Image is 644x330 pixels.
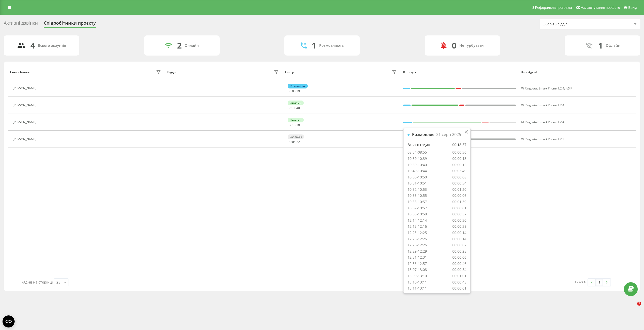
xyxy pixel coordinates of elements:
div: 10:55-10:57 [408,200,427,204]
div: 1 [598,41,603,50]
span: 1 [637,302,641,306]
div: Онлайн [185,43,199,48]
div: 12:25-12:26 [408,237,427,242]
div: 10:55-10:55 [408,193,427,198]
span: 00 [292,89,296,93]
div: Статус [285,70,295,74]
div: 00:01:39 [452,200,466,204]
div: Розмовляють [319,43,344,48]
span: 00 [288,89,291,93]
div: 2 [177,41,182,50]
span: Налаштування профілю [581,6,620,10]
div: 00:00:06 [452,193,466,198]
div: 10:58-10:58 [408,212,427,217]
div: 12:14-12:14 [408,218,427,223]
div: 00:00:36 [452,150,466,155]
div: 00:00:01 [452,286,466,291]
div: 00:01:20 [452,187,466,192]
div: 10:40-10:44 [408,169,427,173]
div: 10:57-10:57 [408,206,427,211]
div: В статусі [403,70,516,74]
div: 21 серп 2025 [436,132,461,137]
span: 05 [292,140,296,144]
span: M Ringostat Smart Phone 1.2.4 [521,120,564,124]
div: 00:00:25 [452,249,466,254]
div: [PERSON_NAME] [13,120,38,124]
div: 13:13-13:13 [408,292,427,297]
div: Активні дзвінки [4,20,38,28]
span: Вихід [628,6,637,10]
div: 00:00:13 [452,156,466,161]
div: 1 - 4 з 4 [575,279,585,285]
span: 00 [288,140,291,144]
div: : : [288,123,300,127]
div: 00:18:57 [452,143,466,147]
span: 13 [292,123,296,127]
div: Онлайн [288,118,304,122]
div: 00:00:01 [452,206,466,211]
div: 00:00:46 [452,261,466,266]
div: 10:50-10:50 [408,175,427,180]
span: W Ringostat Smart Phone 1.2.3 [521,137,564,141]
div: Співробітник [10,70,30,74]
span: 40 [296,106,300,110]
div: 12:15-12:16 [408,224,427,229]
span: 08 [288,106,291,110]
div: : : [288,106,300,110]
div: 00:00:45 [452,280,466,285]
span: 19 [296,89,300,93]
div: Не турбувати [459,43,484,48]
div: 0 [452,41,456,50]
div: Співробітники проєкту [44,20,96,28]
div: 12:56-12:57 [408,261,427,266]
div: 00:01:01 [452,274,466,278]
div: 00:03:49 [452,169,466,173]
div: 13:09-13:10 [408,274,427,278]
span: 18 [296,123,300,127]
span: 11 [292,106,296,110]
div: 10:52-10:53 [408,187,427,192]
div: [PERSON_NAME] [13,86,38,90]
div: User Agent [521,70,634,74]
div: Всього годин [408,143,430,147]
div: [PERSON_NAME] [13,137,38,141]
div: : : [288,89,300,93]
div: 12:31-12:31 [408,255,427,260]
div: 08:54-08:55 [408,150,427,155]
span: 02 [288,123,291,127]
div: 00:00:08 [452,175,466,180]
div: 25 [56,280,60,285]
div: Розмовляє [288,84,308,88]
div: Онлайн [288,101,304,105]
div: 00:00:30 [452,218,466,223]
div: [PERSON_NAME] [13,104,38,107]
div: 00:00:16 [452,163,466,167]
div: 00:00:07 [452,243,466,248]
button: Open CMP widget [3,315,15,327]
div: : : [288,140,300,144]
div: Офлайн [606,43,620,48]
div: 00:00:54 [452,267,466,272]
div: Розмовляє [412,132,434,137]
div: 12:29-12:29 [408,249,427,254]
div: 12:26-12:26 [408,243,427,248]
div: 00:00:34 [452,181,466,186]
div: 00:00:39 [452,224,466,229]
div: Відділ [167,70,176,74]
div: 10:39-10:39 [408,156,427,161]
div: 10:39-10:40 [408,163,427,167]
div: 13:07-13:08 [408,267,427,272]
div: 13:11-13:11 [408,286,427,291]
div: 00:00:14 [452,230,466,235]
div: 1 [312,41,316,50]
div: Всього акаунтів [38,43,66,48]
div: 12:25-12:25 [408,230,427,235]
div: 00:00:14 [452,237,466,242]
div: 00:00:37 [452,212,466,217]
div: 00:00:06 [452,255,466,260]
span: Рядків на сторінці [21,280,53,285]
a: 1 [595,279,603,286]
span: W Ringostat Smart Phone 1.2.4 [521,86,564,90]
span: JsSIP [566,86,572,90]
div: 4 [30,41,35,50]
